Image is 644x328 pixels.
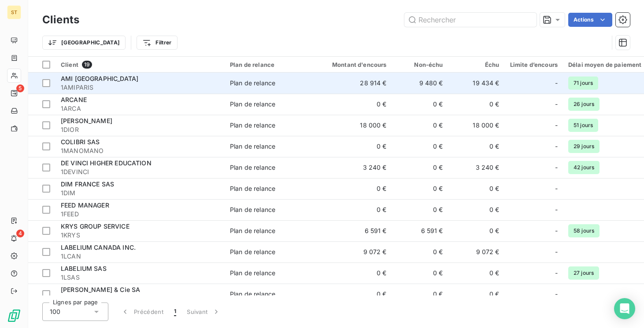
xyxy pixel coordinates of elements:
td: 0 € [392,262,448,284]
span: 5 [16,84,24,92]
div: Plan de relance [230,100,275,109]
div: Plan de relance [230,248,275,256]
span: KRYS GROUP SERVICE [61,222,130,230]
span: 1LCAN [61,252,219,261]
span: - [555,79,558,87]
td: 0 € [448,284,505,305]
span: AMI [GEOGRAPHIC_DATA] [61,75,138,82]
span: - [555,163,558,172]
td: 9 480 € [392,73,448,94]
span: 1CHOPARD [61,294,219,303]
span: 29 jours [568,140,600,153]
div: Montant d'encours [322,61,387,68]
div: Plan de relance [230,226,275,235]
td: 6 591 € [316,220,392,241]
span: 1 [174,307,176,316]
button: Filtrer [137,36,177,50]
span: - [555,290,558,299]
td: 0 € [392,199,448,220]
span: 26 jours [568,98,600,111]
span: 1ARCA [61,104,219,113]
td: 28 914 € [316,73,392,94]
div: Plan de relance [230,269,275,277]
div: Échu [454,61,500,68]
div: Plan de relance [230,205,275,214]
h3: Clients [42,12,79,28]
button: [GEOGRAPHIC_DATA] [42,36,126,50]
span: LABELIUM CANADA INC. [61,244,136,251]
button: 1 [169,302,181,321]
span: 51 jours [568,119,598,132]
input: Rechercher [404,13,537,27]
span: Client [61,61,78,68]
span: 19 [82,61,92,69]
div: Plan de relance [230,79,275,87]
td: 3 240 € [316,157,392,178]
td: 18 000 € [448,115,505,136]
button: Suivant [181,302,226,321]
span: - [555,100,558,109]
td: 6 591 € [392,220,448,241]
span: 1LSAS [61,273,219,282]
div: Open Intercom Messenger [614,298,635,319]
td: 0 € [316,284,392,305]
td: 18 000 € [316,115,392,136]
div: Plan de relance [230,290,275,299]
span: - [555,248,558,256]
td: 9 072 € [316,241,392,262]
span: 1MANOMANO [61,146,219,155]
div: Non-échu [397,61,443,68]
span: 1DIOR [61,125,219,134]
td: 0 € [316,94,392,115]
td: 0 € [392,178,448,199]
span: - [555,142,558,151]
td: 0 € [316,262,392,284]
div: Plan de relance [230,61,311,68]
td: 0 € [448,199,505,220]
span: DE VINCI HIGHER EDUCATION [61,159,152,167]
td: 0 € [392,94,448,115]
td: 0 € [392,241,448,262]
span: 1DIM [61,189,219,197]
td: 0 € [392,136,448,157]
td: 0 € [448,94,505,115]
td: 0 € [448,262,505,284]
span: 42 jours [568,161,600,174]
td: 0 € [448,136,505,157]
td: 0 € [316,178,392,199]
td: 0 € [392,284,448,305]
img: Logo LeanPay [7,309,21,323]
span: - [555,121,558,130]
div: ST [7,5,21,19]
span: 1KRYS [61,231,219,240]
div: Plan de relance [230,184,275,193]
span: LABELIUM SAS [61,265,107,272]
span: FEED MANAGER [61,201,109,209]
td: 0 € [448,178,505,199]
td: 0 € [316,136,392,157]
span: 1AMIPARIS [61,83,219,92]
span: 1FEED [61,210,219,219]
span: 58 jours [568,224,600,237]
span: DIM FRANCE SAS [61,180,114,188]
div: Limite d’encours [510,61,558,68]
td: 0 € [448,220,505,241]
div: Plan de relance [230,163,275,172]
span: - [555,226,558,235]
button: Précédent [115,302,169,321]
span: - [555,205,558,214]
span: ARCANE [61,96,87,103]
td: 19 434 € [448,73,505,94]
td: 9 072 € [448,241,505,262]
span: 1DEVINCI [61,168,219,176]
div: Plan de relance [230,121,275,130]
td: 0 € [392,157,448,178]
span: - [555,269,558,277]
span: COLIBRI SAS [61,138,100,146]
span: 27 jours [568,266,599,280]
span: 100 [50,307,60,316]
td: 0 € [392,115,448,136]
span: - [555,184,558,193]
span: [PERSON_NAME] & Cie SA [61,286,140,293]
span: 71 jours [568,77,598,90]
